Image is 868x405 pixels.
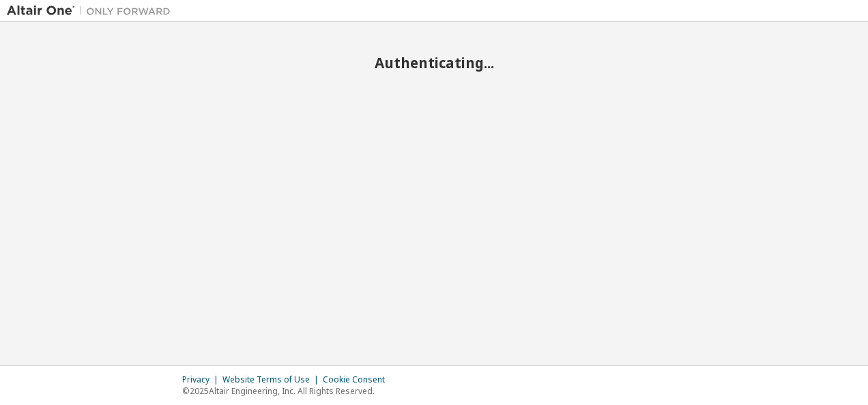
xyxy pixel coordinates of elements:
img: Altair One [7,4,177,18]
p: © 2025 Altair Engineering, Inc. All Rights Reserved. [182,385,393,397]
div: Privacy [182,374,222,385]
div: Website Terms of Use [222,374,323,385]
h2: Authenticating... [7,54,861,72]
div: Cookie Consent [323,374,393,385]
